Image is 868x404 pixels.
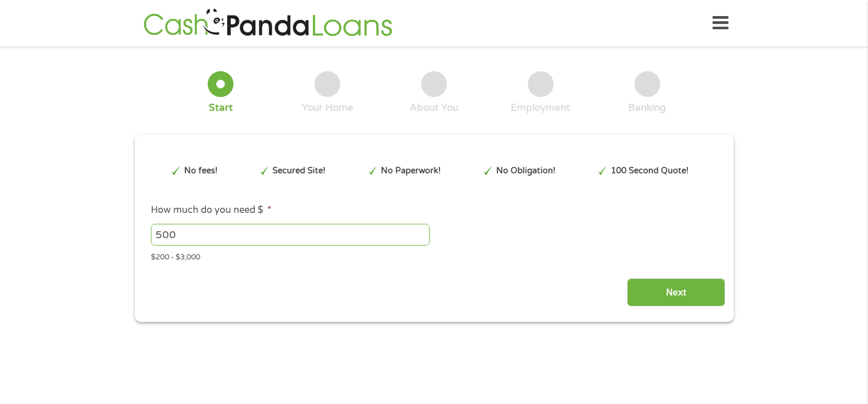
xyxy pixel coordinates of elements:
p: No Paperwork! [381,165,441,177]
div: Start [209,102,233,114]
div: Banking [628,102,666,114]
p: Secured Site! [273,165,325,177]
div: Employment [511,102,570,114]
input: Next [627,278,725,306]
p: No Obligation! [496,165,555,177]
img: GetLoanNow Logo [140,7,396,40]
div: $200 - $3,000 [151,248,717,263]
p: 100 Second Quote! [611,165,688,177]
p: No fees! [184,165,217,177]
label: How much do you need $ [151,204,271,216]
div: About You [410,102,458,114]
div: Your Home [302,102,353,114]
